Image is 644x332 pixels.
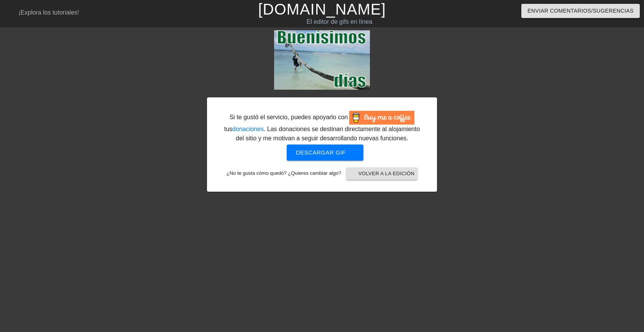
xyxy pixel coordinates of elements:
[232,126,264,132] a: donaciones
[287,145,363,161] button: Descargar gif
[296,149,346,156] font: Descargar gif
[258,1,386,18] a: [DOMAIN_NAME]
[18,9,79,16] font: ¡Explora los tutoriales!
[349,169,455,178] font: flecha_atrás
[274,30,370,90] img: XFcvKpby.gif
[527,8,634,14] font: Enviar comentarios/sugerencias
[6,7,79,19] a: ¡Explora los tutoriales!
[358,171,414,176] font: Volver a la edición
[307,18,373,25] font: El editor de gifs en línea
[521,4,640,18] button: Enviar comentarios/sugerencias
[281,149,363,155] a: Descargar gif
[227,171,341,176] font: ¿No te gusta cómo quedó? ¿Quieres cambiar algo?
[349,111,414,125] img: Cómprame un café
[224,126,232,132] font: tus
[236,126,420,141] font: . Las donaciones se destinan directamente al alojamiento del sitio y me motivan a seguir desarrol...
[6,7,107,16] font: libro de menú
[350,148,511,157] font: obtener_aplicación
[346,168,417,180] button: Volver a la edición
[230,114,348,120] font: Si te gustó el servicio, puedes apoyarlo con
